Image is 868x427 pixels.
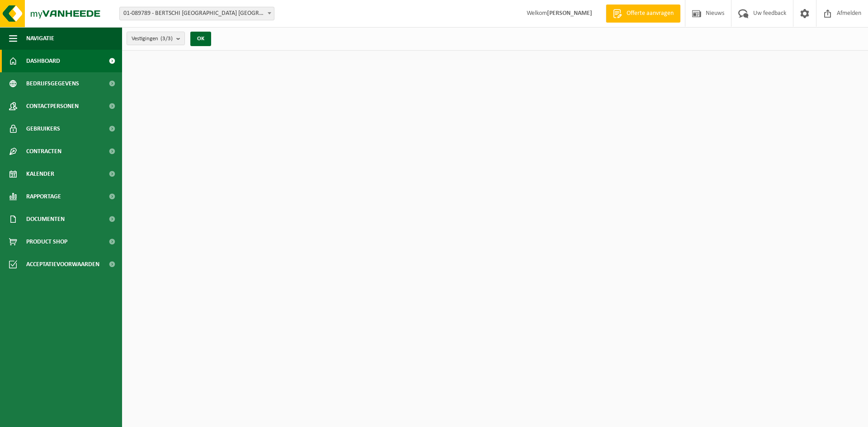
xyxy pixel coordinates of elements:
span: Bedrijfsgegevens [26,72,79,95]
span: Kalender [26,163,54,185]
span: Contactpersonen [26,95,79,117]
span: Product Shop [26,230,67,253]
span: Documenten [26,208,65,230]
span: 01-089789 - BERTSCHI BELGIUM NV - ANTWERPEN [119,7,274,20]
span: 01-089789 - BERTSCHI BELGIUM NV - ANTWERPEN [120,7,274,20]
button: Vestigingen(3/3) [127,32,185,45]
span: Dashboard [26,50,60,72]
span: Offerte aanvragen [624,9,676,18]
button: OK [190,32,211,46]
span: Gebruikers [26,117,60,140]
count: (3/3) [160,36,173,42]
span: Contracten [26,140,61,163]
strong: [PERSON_NAME] [547,10,592,17]
span: Navigatie [26,27,54,50]
span: Vestigingen [132,32,173,46]
span: Acceptatievoorwaarden [26,253,99,276]
span: Rapportage [26,185,61,208]
a: Offerte aanvragen [606,5,680,23]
